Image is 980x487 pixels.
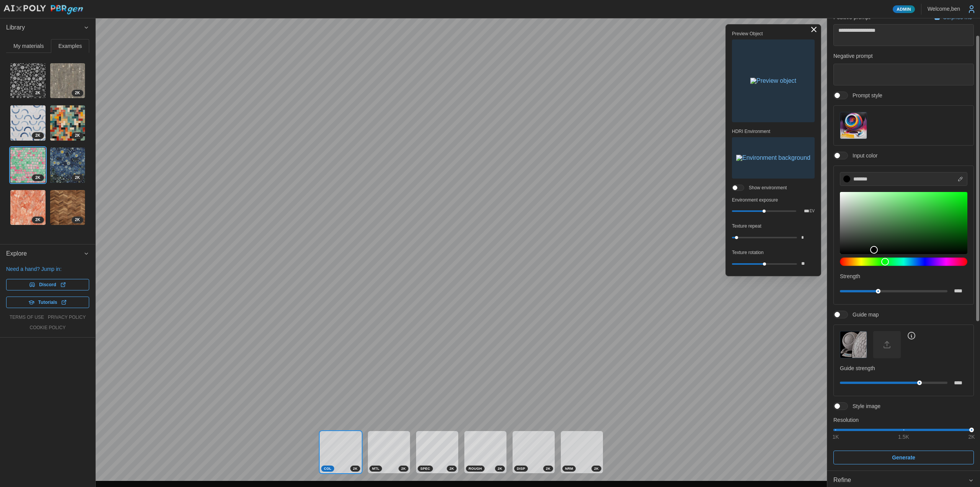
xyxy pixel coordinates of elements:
p: EV [810,209,815,213]
p: Environment exposure [732,197,815,203]
p: Strength [840,272,967,280]
span: My materials [13,43,44,49]
a: terms of use [10,314,44,321]
p: Guide strength [840,364,967,372]
span: Prompt style [848,92,882,99]
span: 2 K [75,90,80,96]
img: 7W30H3GteWHjCkbJfp3T [50,190,85,225]
a: 3lq3cu2JvZiq5bUSymgG2K [10,105,46,141]
span: 2 K [401,466,406,471]
p: Texture rotation [732,249,815,256]
img: Guide map [840,331,867,358]
img: Prompt style [840,112,867,139]
span: 2 K [35,175,40,181]
p: Need a hand? Jump in: [6,265,89,273]
span: 2 K [35,90,40,96]
p: Resolution [833,416,974,424]
p: Preview Object [732,31,815,37]
span: NRM [565,466,573,471]
p: Welcome, ben [928,5,960,13]
button: Toggle viewport controls [808,24,819,35]
a: 7W30H3GteWHjCkbJfp3T2K [50,190,86,226]
span: 2 K [75,133,80,139]
button: Environment background [732,137,815,179]
a: 7fsCwJiRL3kBdwDnQniT2K [50,105,86,141]
img: nNLoz7BvrHNDGsIkGEWe [10,190,46,225]
img: AIxPoly PBRgen [3,5,83,15]
span: Library [6,18,83,37]
span: Explore [6,244,83,263]
span: Show environment [744,185,787,191]
a: ngI1gUpNHaJX3lyJoShn2K [50,63,86,99]
span: MTL [372,466,379,471]
span: 2 K [35,133,40,139]
a: nNLoz7BvrHNDGsIkGEWe2K [10,190,46,226]
button: Guide map [840,331,867,358]
button: Preview object [732,39,815,122]
p: Negative prompt [833,52,974,60]
span: 2 K [498,466,502,471]
span: 2 K [353,466,358,471]
span: 2 K [75,175,80,181]
img: rmQvcRwbNSCJEe6pTfJC [10,148,46,183]
button: Generate [833,451,974,464]
a: KVb5AZZcm50jiSgLad2X2K [10,63,46,99]
span: Input color [848,152,877,159]
a: rmQvcRwbNSCJEe6pTfJC2K [10,147,46,183]
img: Preview object [750,78,796,84]
img: KVb5AZZcm50jiSgLad2X [10,63,46,98]
span: Style image [848,402,880,410]
span: Discord [39,279,56,290]
span: 2 K [594,466,599,471]
img: 3lq3cu2JvZiq5bUSymgG [10,105,46,141]
span: DISP [517,466,525,471]
span: 2 K [449,466,454,471]
img: ngI1gUpNHaJX3lyJoShn [50,63,85,98]
img: 3E0UQC95wUp78nkCzAdU [50,148,85,183]
span: ROUGH [469,466,482,471]
div: Refine [833,476,968,485]
span: Guide map [848,311,879,318]
span: Generate [892,451,915,464]
a: 3E0UQC95wUp78nkCzAdU2K [50,147,86,183]
a: Discord [6,279,89,290]
span: Tutorials [38,297,57,308]
a: cookie policy [29,325,65,331]
span: COL [324,466,332,471]
span: Examples [59,43,82,49]
img: Environment background [736,155,810,161]
span: SPEC [420,466,430,471]
img: 7fsCwJiRL3kBdwDnQniT [50,105,85,141]
p: HDRI Environment [732,128,815,135]
span: Admin [897,6,911,13]
a: Tutorials [6,297,89,308]
span: 2 K [75,217,80,223]
p: Texture repeat [732,223,815,230]
span: 2 K [546,466,550,471]
button: Prompt style [840,112,867,139]
span: 2 K [35,217,40,223]
a: privacy policy [48,314,86,321]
